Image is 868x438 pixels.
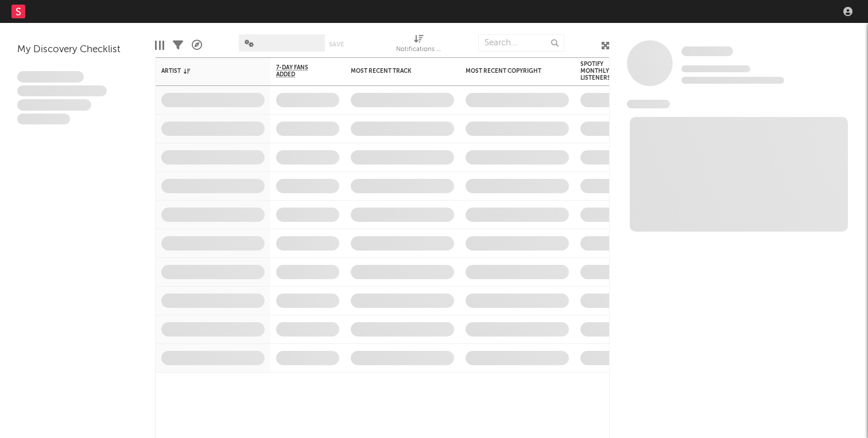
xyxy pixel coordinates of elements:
a: Some Artist [681,46,733,57]
button: Save [329,41,344,48]
div: A&R Pipeline [192,29,202,62]
div: Most Recent Copyright [466,68,552,75]
div: Notifications (Artist) [396,29,442,62]
div: Filters [173,29,183,62]
span: Some Artist [681,46,733,56]
span: Integer aliquet in purus et [17,85,107,97]
div: Spotify Monthly Listeners [580,61,621,81]
span: Tracking Since: [DATE] [681,65,750,72]
span: Lorem ipsum dolor [17,71,84,83]
div: Notifications (Artist) [396,43,442,57]
div: Edit Columns [155,29,164,62]
span: Praesent ac interdum [17,99,91,111]
span: Aliquam viverra [17,114,70,125]
span: 7-Day Fans Added [276,64,322,78]
input: Search... [478,34,564,52]
div: Most Recent Track [351,68,437,75]
div: My Discovery Checklist [17,43,138,57]
div: Artist [161,68,247,75]
span: 0 fans last week [681,77,784,84]
span: News Feed [627,100,670,108]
